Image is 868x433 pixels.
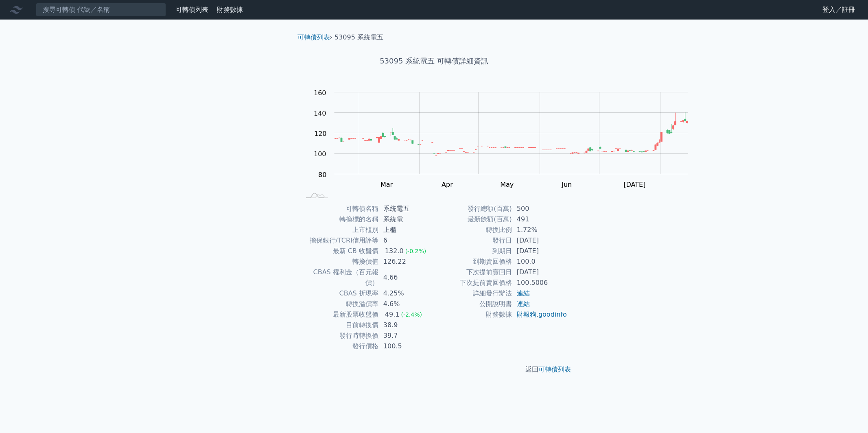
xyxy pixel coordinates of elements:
td: [DATE] [512,246,568,256]
td: 發行總額(百萬) [434,203,512,214]
td: 發行價格 [301,341,378,352]
a: 財務數據 [217,6,243,13]
tspan: 120 [314,130,327,138]
td: 轉換標的名稱 [301,214,378,225]
td: 100.5 [378,341,434,352]
td: 詳細發行辦法 [434,288,512,299]
td: 下次提前賣回價格 [434,278,512,288]
td: 38.9 [378,320,434,330]
li: › [297,33,332,42]
td: 發行時轉換價 [301,330,378,341]
tspan: Mar [380,181,393,188]
td: 發行日 [434,235,512,246]
td: 目前轉換價 [301,320,378,330]
a: 財報狗 [517,311,536,318]
td: [DATE] [512,235,568,246]
td: 500 [512,203,568,214]
tspan: 160 [314,89,326,97]
td: 6 [378,235,434,246]
tspan: May [500,181,514,188]
div: 49.1 [383,309,401,320]
td: 可轉債名稱 [301,203,378,214]
td: 系統電五 [378,203,434,214]
a: 可轉債列表 [176,6,208,13]
td: 到期賣回價格 [434,256,512,267]
td: 最新股票收盤價 [301,309,378,320]
td: 100.5006 [512,278,568,288]
td: 491 [512,214,568,225]
td: 轉換比例 [434,225,512,235]
td: 1.72% [512,225,568,235]
td: 下次提前賣回日 [434,267,512,278]
span: (-0.2%) [405,248,426,254]
td: 財務數據 [434,309,512,320]
a: 可轉債列表 [297,33,330,41]
td: 上市櫃別 [301,225,378,235]
td: , [512,309,568,320]
td: 4.66 [378,267,434,288]
p: 返回 [291,365,577,374]
div: 132.0 [383,246,405,256]
tspan: 140 [314,109,326,117]
a: 連結 [517,289,530,297]
td: 4.6% [378,299,434,309]
tspan: Apr [442,181,453,188]
a: 可轉債列表 [538,365,571,373]
td: 轉換價值 [301,256,378,267]
td: 39.7 [378,330,434,341]
tspan: 100 [314,150,326,158]
td: [DATE] [512,267,568,278]
td: 上櫃 [378,225,434,235]
td: CBAS 折現率 [301,288,378,299]
tspan: 80 [318,171,326,179]
td: 擔保銀行/TCRI信用評等 [301,235,378,246]
td: 最新 CB 收盤價 [301,246,378,256]
input: 搜尋可轉債 代號／名稱 [36,3,166,17]
li: 53095 系統電五 [335,33,383,42]
a: 登入／註冊 [816,3,861,16]
tspan: Jun [561,181,572,188]
td: 到期日 [434,246,512,256]
td: 公開說明書 [434,299,512,309]
td: 最新餘額(百萬) [434,214,512,225]
td: 4.25% [378,288,434,299]
td: 126.22 [378,256,434,267]
td: 轉換溢價率 [301,299,378,309]
tspan: [DATE] [623,181,645,188]
td: 100.0 [512,256,568,267]
td: CBAS 權利金（百元報價） [301,267,378,288]
a: 連結 [517,300,530,308]
span: (-2.4%) [401,311,422,318]
h1: 53095 系統電五 可轉債詳細資訊 [291,55,577,67]
a: goodinfo [538,311,567,318]
g: Chart [310,89,700,206]
td: 系統電 [378,214,434,225]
